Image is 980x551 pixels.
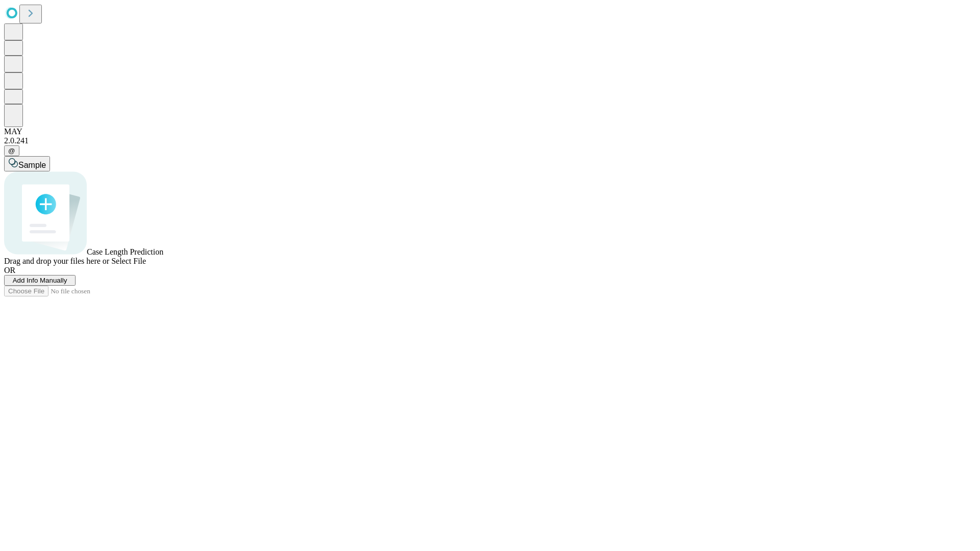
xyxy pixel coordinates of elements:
span: Sample [18,161,46,169]
span: Add Info Manually [13,277,67,284]
span: Select File [111,257,146,265]
button: @ [4,145,19,156]
button: Sample [4,156,50,171]
div: 2.0.241 [4,136,976,145]
span: Drag and drop your files here or [4,257,109,265]
button: Add Info Manually [4,275,76,286]
span: @ [8,147,15,155]
span: OR [4,266,15,274]
span: Case Length Prediction [87,247,163,256]
div: MAY [4,127,976,136]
